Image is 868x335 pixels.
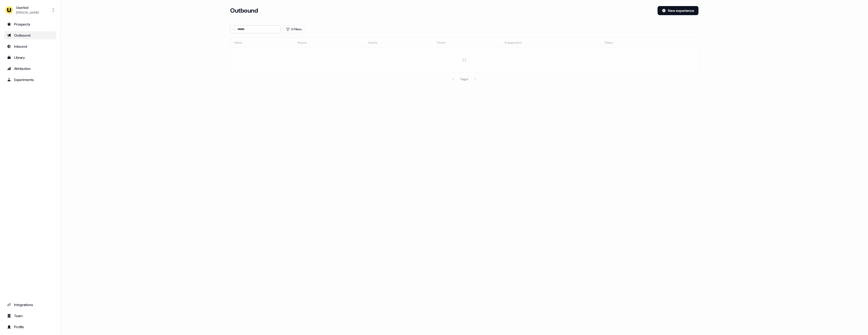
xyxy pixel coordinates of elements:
[16,10,39,15] div: [PERSON_NAME]
[7,324,53,329] div: Profile
[7,22,53,27] div: Prospects
[4,323,56,331] a: Go to profile
[7,33,53,38] div: Outbound
[7,77,53,82] div: Experiments
[7,55,53,60] div: Library
[4,20,56,28] a: Go to prospects
[4,65,56,73] a: Go to attribution
[283,25,305,33] button: 0 Filters
[7,313,53,318] div: Team
[7,44,53,49] div: Inbound
[4,76,56,84] a: Go to experiments
[4,42,56,50] a: Go to Inbound
[658,6,698,15] button: New experience
[4,4,56,16] button: Userled[PERSON_NAME]
[4,53,56,62] a: Go to templates
[7,66,53,71] div: Attribution
[4,312,56,320] a: Go to team
[16,5,39,10] div: Userled
[4,31,56,39] a: Go to outbound experience
[7,302,53,307] div: Integrations
[230,7,258,14] h3: Outbound
[4,301,56,309] a: Go to integrations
